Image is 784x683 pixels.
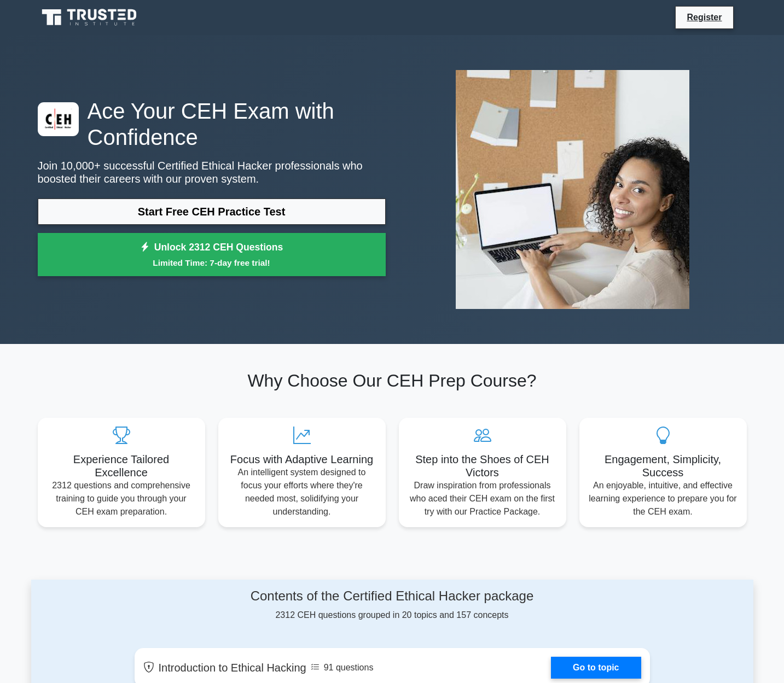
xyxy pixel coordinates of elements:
[38,159,386,185] p: Join 10,000+ successful Certified Ethical Hacker professionals who boosted their careers with our...
[588,479,738,518] p: An enjoyable, intuitive, and effective learning experience to prepare you for the CEH exam.
[227,453,377,466] h5: Focus with Adaptive Learning
[588,453,738,479] h5: Engagement, Simplicity, Success
[408,479,557,518] p: Draw inspiration from professionals who aced their CEH exam on the first try with our Practice Pa...
[38,98,386,150] h1: Ace Your CEH Exam with Confidence
[551,657,641,679] a: Go to topic
[135,588,650,604] h4: Contents of the Certified Ethical Hacker package
[38,199,386,225] a: Start Free CEH Practice Test
[680,10,728,24] a: Register
[47,479,196,518] p: 2312 questions and comprehensive training to guide you through your CEH exam preparation.
[38,233,386,277] a: Unlock 2312 CEH QuestionsLimited Time: 7-day free trial!
[47,453,196,479] h5: Experience Tailored Excellence
[51,256,372,269] small: Limited Time: 7-day free trial!
[38,370,747,391] h2: Why Choose Our CEH Prep Course?
[135,588,650,622] div: 2312 CEH questions grouped in 20 topics and 157 concepts
[408,453,557,479] h5: Step into the Shoes of CEH Victors
[227,466,377,518] p: An intelligent system designed to focus your efforts where they're needed most, solidifying your ...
